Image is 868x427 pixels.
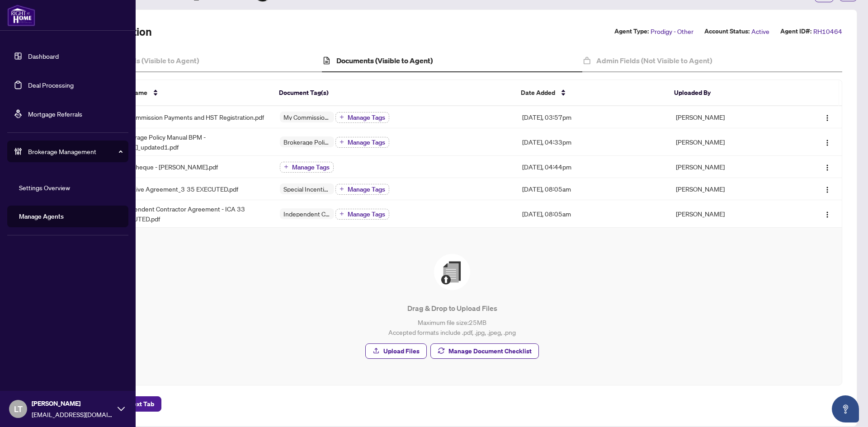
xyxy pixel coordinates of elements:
img: Logo [824,114,831,122]
button: Open asap [832,395,859,422]
button: Manage Tags [335,209,389,220]
span: Incentive Agreement_3 35 EXECUTED.pdf [118,184,238,194]
button: Logo [820,135,835,149]
h4: Admin Fields (Not Visible to Agent) [596,55,712,66]
img: Logo [824,211,831,218]
span: Manage Tags [348,186,385,192]
button: Logo [820,110,835,124]
span: Manage Tags [348,211,385,217]
p: Maximum file size: 25 MB Accepted formats include .pdf, .jpg, .jpeg, .png [80,317,824,337]
td: [PERSON_NAME] [669,128,790,156]
span: Date Added [521,88,555,98]
button: Logo [820,206,835,221]
span: Void Cheque - [PERSON_NAME].pdf [118,162,218,172]
h4: Agent Profile Fields (Visible to Agent) [75,55,199,66]
span: Manage Document Checklist [448,344,532,358]
button: Upload Files [365,343,427,359]
span: [PERSON_NAME] [32,399,113,408]
td: [PERSON_NAME] [669,178,790,200]
img: Logo [824,186,831,193]
span: Active [751,26,769,37]
img: Logo [824,164,831,171]
span: plus [340,187,344,191]
span: My Commission Payments and HST Registration [280,114,334,120]
button: Manage Tags [335,112,389,123]
td: [DATE], 04:33pm [515,128,669,156]
span: Brokerage Management [28,146,122,156]
span: File UploadDrag & Drop to Upload FilesMaximum file size:25MBAccepted formats include .pdf, .jpg, ... [73,239,831,374]
th: Uploaded By [667,80,788,106]
th: Date Added [514,80,667,106]
label: Agent ID#: [780,26,811,37]
td: [PERSON_NAME] [669,200,790,228]
label: Agent Type: [614,26,649,37]
p: Drag & Drop to Upload Files [80,303,824,314]
span: Manage Tags [348,139,385,145]
h4: Documents (Visible to Agent) [336,55,433,66]
a: Settings Overview [19,183,70,192]
a: Mortgage Referrals [28,110,82,118]
span: Special Incentive Agreement [280,186,334,192]
span: Independent Contractor Agreement [280,211,334,217]
span: plus [340,115,344,119]
a: Deal Processing [28,81,74,89]
span: Prodigy - Other [651,26,693,37]
img: File Upload [434,254,470,290]
span: Independent Contractor Agreement - ICA 33 EXECUTED.pdf [118,204,265,224]
button: Logo [820,160,835,174]
span: Brokerage Policy Manual [280,139,334,145]
span: plus [340,140,344,144]
button: Manage Tags [335,184,389,195]
td: [DATE], 08:05am [515,200,669,228]
td: [DATE], 08:05am [515,178,669,200]
span: Manage Tags [292,164,330,170]
img: logo [7,5,35,26]
span: My Commission Payments and HST Registration.pdf [118,112,264,122]
button: Manage Document Checklist [430,343,539,359]
td: [DATE], 04:44pm [515,156,669,178]
span: plus [340,211,344,216]
span: [EMAIL_ADDRESS][DOMAIN_NAME] [32,409,113,419]
img: Logo [824,139,831,146]
td: [PERSON_NAME] [669,106,790,128]
button: Manage Tags [280,162,334,173]
button: Logo [820,182,835,196]
span: Upload Files [383,344,420,358]
td: [PERSON_NAME] [669,156,790,178]
span: Brokerage Policy Manual BPM - [DATE]_updated1.pdf [118,132,265,152]
a: Dashboard [28,52,59,60]
a: Manage Agents [19,212,64,221]
span: RH10464 [813,26,842,37]
button: Manage Tags [335,137,389,148]
td: [DATE], 03:57pm [515,106,669,128]
th: Document Tag(s) [272,80,514,106]
label: Account Status: [704,26,750,37]
button: Next Tab [121,396,161,412]
span: plus [284,164,288,169]
span: Manage Tags [348,114,385,121]
span: LT [14,403,23,415]
th: File Name [111,80,272,106]
span: Next Tab [128,397,154,411]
